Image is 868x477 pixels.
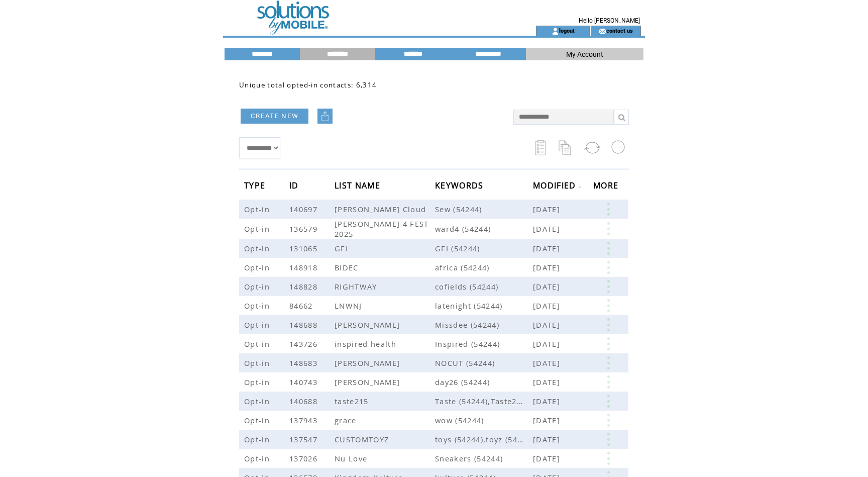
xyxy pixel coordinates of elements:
span: africa (54244) [435,262,533,272]
span: [PERSON_NAME] [335,377,402,387]
span: taste215 [335,396,371,406]
span: Opt-in [244,358,272,368]
span: wow (54244) [435,415,533,425]
span: inspired health [335,339,399,349]
span: Opt-in [244,339,272,349]
a: LIST NAME [335,182,383,188]
span: Nu Love [335,453,370,463]
span: KEYWORDS [435,177,486,196]
span: 148918 [289,262,320,272]
span: [DATE] [533,243,563,253]
span: Missdee (54244) [435,320,533,330]
span: RIGHTWAY [335,281,380,292]
span: 136579 [289,224,320,234]
span: [DATE] [533,434,563,444]
a: logout [559,27,575,34]
span: 131065 [289,243,320,253]
span: 148828 [289,281,320,292]
span: [DATE] [533,320,563,330]
span: Opt-in [244,204,272,214]
a: KEYWORDS [435,182,486,188]
span: grace [335,415,359,425]
span: Opt-in [244,224,272,234]
span: Sew (54244) [435,204,533,214]
span: Opt-in [244,281,272,292]
span: Opt-in [244,415,272,425]
span: Opt-in [244,396,272,406]
span: 148688 [289,320,320,330]
span: Opt-in [244,453,272,463]
span: [DATE] [533,453,563,463]
img: upload.png [320,111,330,121]
span: ID [289,177,301,196]
span: Opt-in [244,301,272,311]
span: MORE [593,177,621,196]
a: MODIFIED↓ [533,182,582,188]
span: cofields (54244) [435,281,533,292]
span: Opt-in [244,262,272,272]
img: contact_us_icon.gif [599,27,606,35]
span: [DATE] [533,415,563,425]
span: [PERSON_NAME] Cloud [335,204,428,214]
span: 137026 [289,453,320,463]
span: toys (54244),toyz (54244) [435,434,533,444]
a: TYPE [244,182,268,188]
span: 140697 [289,204,320,214]
span: 148683 [289,358,320,368]
span: [DATE] [533,358,563,368]
span: [PERSON_NAME] [335,358,402,368]
span: day26 (54244) [435,377,533,387]
span: Hello [PERSON_NAME] [579,17,640,24]
span: My Account [566,50,603,58]
span: Unique total opted-in contacts: 6,314 [239,80,377,89]
span: [DATE] [533,377,563,387]
span: Opt-in [244,377,272,387]
span: 84662 [289,301,315,311]
span: [DATE] [533,262,563,272]
span: 137547 [289,434,320,444]
a: ID [289,182,301,188]
span: Taste (54244),Taste215 (54244) [435,396,533,406]
span: NOCUT (54244) [435,358,533,368]
span: [DATE] [533,281,563,292]
span: LNWNJ [335,301,365,311]
span: LIST NAME [335,177,383,196]
span: [DATE] [533,204,563,214]
span: [PERSON_NAME] 4 FEST 2025 [335,219,429,239]
span: 137943 [289,415,320,425]
span: BIDEC [335,262,361,272]
span: [PERSON_NAME] [335,320,402,330]
span: [DATE] [533,396,563,406]
span: 140743 [289,377,320,387]
span: [DATE] [533,339,563,349]
span: Opt-in [244,434,272,444]
span: TYPE [244,177,268,196]
span: Inspired (54244) [435,339,533,349]
span: [DATE] [533,301,563,311]
span: MODIFIED [533,177,579,196]
span: Sneakers (54244) [435,453,533,463]
img: account_icon.gif [552,27,559,35]
a: CREATE NEW [241,109,308,124]
span: Opt-in [244,243,272,253]
span: [DATE] [533,224,563,234]
span: 143726 [289,339,320,349]
span: Opt-in [244,320,272,330]
span: GFI (54244) [435,243,533,253]
a: contact us [606,27,633,34]
span: latenight (54244) [435,301,533,311]
span: GFI [335,243,351,253]
span: CUSTOMTOYZ [335,434,391,444]
span: ward4 (54244) [435,224,533,234]
span: 140688 [289,396,320,406]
